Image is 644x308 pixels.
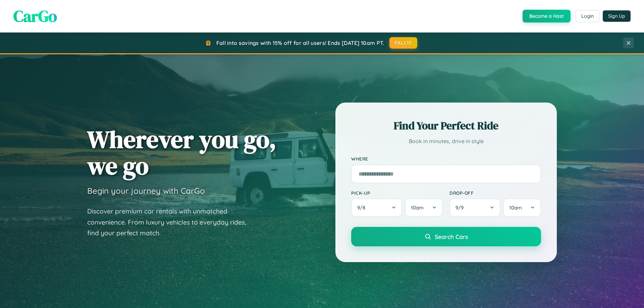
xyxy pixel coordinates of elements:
[357,204,369,211] span: 9 / 8
[351,118,541,133] h2: Find Your Perfect Ride
[351,156,541,162] label: Where
[455,204,467,211] span: 9 / 9
[216,40,384,46] span: Fall into savings with 15% off for all users! Ends [DATE] 10am PT.
[405,198,443,217] button: 10am
[576,10,599,22] button: Login
[411,204,424,211] span: 10am
[503,198,541,217] button: 10am
[87,186,205,196] h3: Begin your journey with CarGo
[87,126,276,179] h1: Wherever you go, we go
[351,198,402,217] button: 9/8
[13,5,57,27] span: CarGo
[603,10,631,22] button: Sign Up
[449,198,500,217] button: 9/9
[351,190,443,196] label: Pick-up
[509,204,522,211] span: 10am
[523,10,571,22] button: Become a Host
[389,37,418,49] button: FALL15
[87,206,255,239] p: Discover premium car rentals with unmatched convenience. From luxury vehicles to everyday rides, ...
[351,136,541,146] p: Book in minutes, drive in style
[435,233,468,240] span: Search Cars
[449,190,541,196] label: Drop-off
[351,227,541,246] button: Search Cars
